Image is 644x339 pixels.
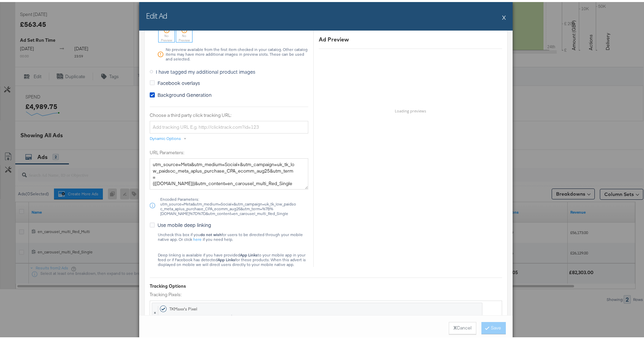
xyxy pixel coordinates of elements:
div: No Preview [176,32,192,40]
input: Add tracking URL E.g. http://clicktrack.com?id=123 [150,119,308,131]
h6: Loading previews [314,106,507,111]
label: Choose a third party click tracking URL: [150,110,308,117]
textarea: utm_source=Meta&utm_medium=Social+&utm_campaign=uk_tk_low_paidsoc_meta_aplus_purchase_CPA_ecomm_a... [150,156,308,188]
div: Uncheck this box if you for users to be directed through your mobile native app. Or click if you ... [158,230,308,265]
label: Tracking Pixels: [150,289,502,296]
strong: App Links [240,250,258,255]
span: Use mobile deep linking [158,219,211,226]
strong: do not wish [200,230,222,235]
div: Dynamic Options [150,134,181,139]
strong: App Links [218,255,235,260]
label: URL Parameters: [150,147,308,154]
span: utm_source=Meta&utm_medium=Social+&utm_campaign=uk_tk_low_paidsoc_meta_aplus_purchase_CPA_ecomm_a... [160,200,296,214]
div: No preview available from the first item checked in your catalog. Other catalog items may have mo... [165,45,308,59]
div: Encoded Parameters: [160,195,308,214]
div: Ad Preview [319,34,502,41]
span: × [152,304,158,316]
div: Tracking Options [150,281,502,287]
span: Clear all [487,299,493,336]
button: XCancel [449,320,476,332]
span: Background Generation [158,89,211,96]
div: No Preview [159,32,174,40]
div: Owner Business: Owner Not Available [169,312,381,317]
span: Facebook overlays [158,77,200,84]
h2: Edit Ad [146,8,167,19]
div: TKMaxx's Pixel [169,304,197,309]
a: here [193,235,202,240]
button: X [502,8,506,22]
strong: X [454,323,457,329]
span: I have tagged my additional product images [156,66,255,73]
